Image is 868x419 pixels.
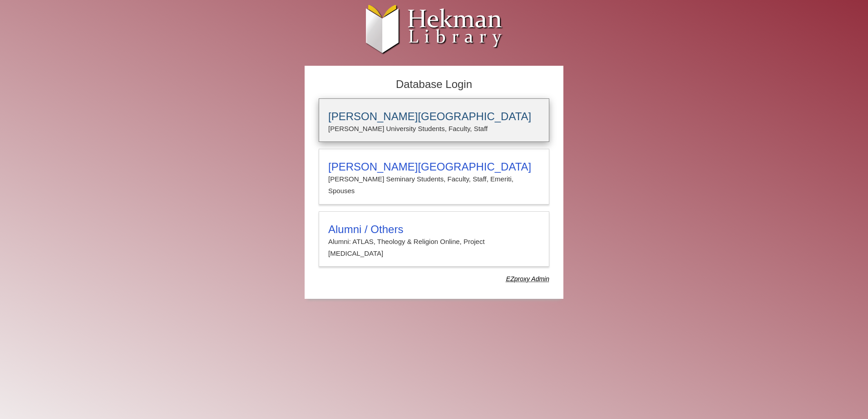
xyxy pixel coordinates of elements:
p: Alumni: ATLAS, Theology & Religion Online, Project [MEDICAL_DATA] [328,236,540,260]
h3: [PERSON_NAME][GEOGRAPHIC_DATA] [328,110,540,123]
h3: [PERSON_NAME][GEOGRAPHIC_DATA] [328,161,540,173]
p: [PERSON_NAME] Seminary Students, Faculty, Staff, Emeriti, Spouses [328,173,540,197]
summary: Alumni / OthersAlumni: ATLAS, Theology & Religion Online, Project [MEDICAL_DATA] [328,223,540,260]
h3: Alumni / Others [328,223,540,236]
a: [PERSON_NAME][GEOGRAPHIC_DATA][PERSON_NAME] Seminary Students, Faculty, Staff, Emeriti, Spouses [319,149,549,205]
a: [PERSON_NAME][GEOGRAPHIC_DATA][PERSON_NAME] University Students, Faculty, Staff [319,98,549,142]
p: [PERSON_NAME] University Students, Faculty, Staff [328,123,540,135]
h2: Database Login [314,75,554,94]
dfn: Use Alumni login [506,275,549,283]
